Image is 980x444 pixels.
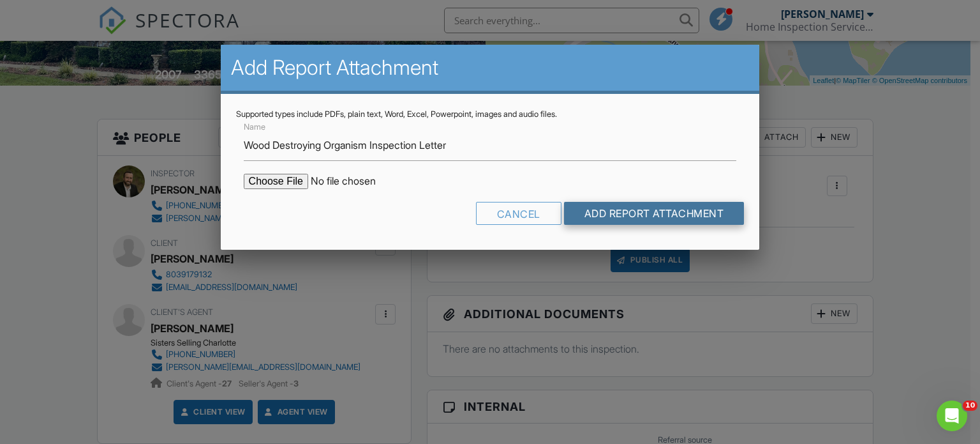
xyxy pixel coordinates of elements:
span: 10 [963,401,977,411]
div: Supported types include PDFs, plain text, Word, Excel, Powerpoint, images and audio files. [236,109,745,119]
iframe: Intercom live chat [937,401,967,431]
div: Cancel [476,202,561,225]
h2: Add Report Attachment [231,55,750,80]
input: Add Report Attachment [564,202,745,225]
label: Name [244,121,265,133]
